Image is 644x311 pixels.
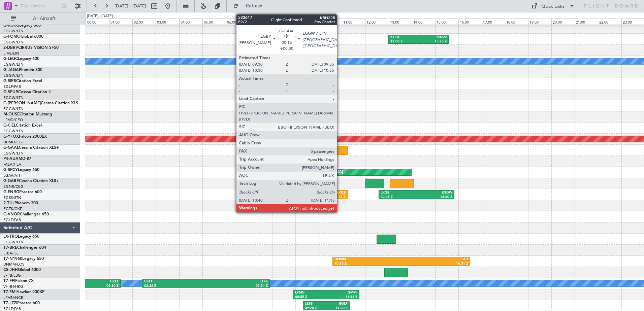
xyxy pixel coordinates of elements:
[3,295,23,300] a: LFMN/NCE
[3,184,24,189] a: EGNR/CEG
[3,206,22,211] a: EGTK/OXF
[240,4,268,8] span: Refresh
[3,201,38,205] a: 2-TIJLPhenom 300
[202,19,226,25] div: 05:00
[3,157,19,161] span: P4-AUA
[3,106,24,111] a: EGGW/LTN
[3,268,41,272] a: CS-JHHGlobal 6000
[528,19,551,25] div: 19:00
[3,146,59,150] a: G-GAALCessna Citation XLS+
[3,262,24,267] a: DNMM/LOS
[365,19,388,25] div: 12:00
[7,13,73,24] button: All Aircraft
[3,51,19,56] a: LIML/LIN
[295,295,326,300] div: 08:55 Z
[416,195,452,200] div: 15:50 Z
[3,129,24,134] a: EGGW/LTN
[3,235,39,239] a: LX-TROLegacy 650
[3,195,21,200] a: EGSS/STN
[3,290,44,294] a: T7-EMIHawker 900XP
[272,19,295,25] div: 08:00
[3,240,24,245] a: EGGW/LTN
[21,1,59,11] input: Trip Number
[318,191,346,195] div: LXGB
[326,306,347,311] div: 11:20 Z
[3,301,40,305] a: T7-LZZIPraetor 600
[542,3,565,10] div: Quick Links
[505,19,528,25] div: 18:00
[401,262,468,266] div: 16:31 Z
[3,112,20,116] span: M-OUSE
[3,162,21,167] a: FALA/HLA
[598,19,621,25] div: 22:00
[3,246,46,250] a: T7-BREChallenger 604
[3,84,21,89] a: EGLF/FAB
[3,168,39,172] a: G-SPCYLegacy 650
[18,16,71,21] span: All Aircraft
[3,190,42,194] a: G-ENRGPraetor 600
[401,257,468,262] div: LATI
[575,19,598,25] div: 21:00
[291,191,319,195] div: EGSS
[3,246,17,250] span: T7-BRE
[295,19,319,25] div: 09:00
[274,167,343,177] div: Unplanned Maint [GEOGRAPHIC_DATA]
[342,19,365,25] div: 11:00
[319,19,342,25] div: 10:00
[3,95,24,100] a: EGGW/LTN
[389,19,412,25] div: 13:00
[3,168,18,172] span: G-SPCY
[3,90,18,94] span: G-SPUR
[3,290,17,294] span: T7-EMI
[3,251,19,256] a: LTBA/ISL
[334,262,401,266] div: 10:36 Z
[482,19,505,25] div: 17:00
[390,39,419,44] div: 13:00 Z
[418,39,447,44] div: 15:35 Z
[3,46,18,50] span: 2-DBRV
[87,13,113,19] div: [DATE] - [DATE]
[86,19,109,25] div: 00:00
[528,1,578,11] button: Quick Links
[3,79,42,83] a: G-SIRSCitation Excel
[3,257,22,261] span: T7-N1960
[435,19,458,25] div: 15:00
[418,35,447,40] div: MYAM
[3,279,15,283] span: T7-FFI
[291,195,319,200] div: 08:45 Z
[3,140,24,145] a: UUMO/OSF
[3,35,21,39] span: G-FOMO
[3,146,19,150] span: G-GAAL
[3,62,24,67] a: EGGW/LTN
[3,79,16,83] span: G-SIRS
[3,68,42,72] a: G-JAGAPhenom 300
[326,302,347,306] div: EGLF
[3,257,44,261] a: T7-N1960Legacy 650
[416,191,452,195] div: EGGW
[249,19,272,25] div: 07:00
[3,157,31,161] a: P4-AUAMD-87
[3,173,22,178] a: LGAV/ATH
[144,279,206,284] div: UZTT
[3,124,16,128] span: G-CIEL
[3,24,19,28] span: G-KGKG
[3,73,24,78] a: EGGW/LTN
[3,179,59,183] a: G-GARECessna Citation XLS+
[132,19,156,25] div: 02:00
[3,273,21,278] a: LFPB/LBG
[206,279,267,284] div: LTFE
[295,290,326,295] div: LFMN
[390,35,419,40] div: KTEB
[3,68,19,72] span: G-JAGA
[318,195,346,200] div: 11:15 Z
[3,35,43,39] a: G-FOMOGlobal 6000
[3,268,18,272] span: CS-JHH
[3,112,52,116] a: M-OUSECitation Mustang
[115,3,146,9] span: [DATE] - [DATE]
[206,284,267,288] div: 07:54 Z
[3,190,19,194] span: G-ENRG
[305,302,326,306] div: LEBB
[412,19,435,25] div: 14:00
[3,135,47,139] a: G-YFOXFalcon 2000EX
[3,279,34,283] a: T7-FFIFalcon 7X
